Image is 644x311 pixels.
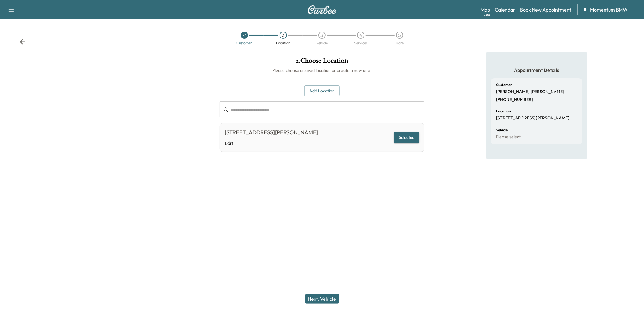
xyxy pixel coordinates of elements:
a: Book New Appointment [520,6,571,13]
a: Calendar [495,6,515,13]
button: Selected [394,132,419,143]
div: 4 [357,32,364,39]
p: Please select [496,134,521,140]
div: Date [396,41,404,45]
button: Add Location [304,85,340,97]
div: Beta [484,12,490,17]
div: Back [19,39,25,45]
p: [PERSON_NAME] [PERSON_NAME] [496,89,564,95]
h1: 2 . Choose Location [220,57,424,67]
div: Location [276,41,290,45]
div: Vehicle [316,41,328,45]
div: Services [354,41,367,45]
div: 5 [396,32,403,39]
a: Edit [225,139,318,147]
div: 2 [280,32,287,39]
div: 3 [318,32,326,39]
a: MapBeta [481,6,490,13]
div: [STREET_ADDRESS][PERSON_NAME] [225,128,318,137]
span: Momentum BMW [590,6,628,13]
button: Next: Vehicle [305,294,339,304]
p: [STREET_ADDRESS][PERSON_NAME] [496,115,569,121]
h6: Vehicle [496,128,508,132]
h6: Customer [496,83,512,87]
h6: Location [496,109,511,113]
div: Customer [237,41,252,45]
img: Curbee Logo [307,5,337,14]
h6: Please choose a saved location or create a new one. [220,67,424,73]
p: [PHONE_NUMBER] [496,97,533,102]
h5: Appointment Details [491,67,582,73]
